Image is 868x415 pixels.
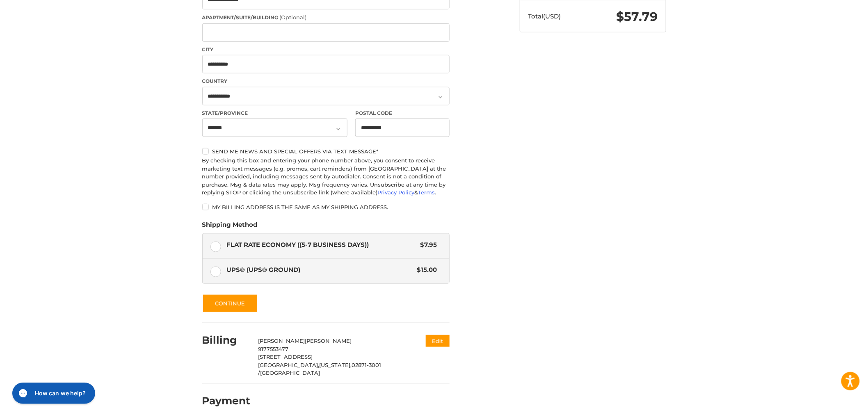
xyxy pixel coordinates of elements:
[202,220,258,233] legend: Shipping Method
[202,294,258,313] button: Continue
[258,346,288,352] span: 9177553477
[416,240,437,250] span: $7.95
[226,240,416,250] span: Flat Rate Economy ((5-7 Business Days))
[202,14,450,22] label: Apartment/Suite/Building
[202,204,450,210] label: My billing address is the same as my shipping address.
[378,189,415,196] a: Privacy Policy
[202,148,450,155] label: Send me news and special offers via text message*
[202,78,450,85] label: Country
[202,109,347,117] label: State/Province
[355,109,450,117] label: Postal Code
[258,337,305,344] span: [PERSON_NAME]
[226,265,413,275] span: UPS® (UPS® Ground)
[616,9,658,24] span: $57.79
[418,189,435,196] a: Terms
[305,337,352,344] span: [PERSON_NAME]
[413,265,437,275] span: $15.00
[258,362,319,368] span: [GEOGRAPHIC_DATA],
[426,335,450,347] button: Edit
[202,46,450,53] label: City
[8,380,97,407] iframe: Gorgias live chat messenger
[528,12,561,20] span: Total (USD)
[319,362,352,368] span: [US_STATE],
[258,353,313,360] span: [STREET_ADDRESS]
[202,157,450,197] div: By checking this box and entering your phone number above, you consent to receive marketing text ...
[202,395,251,408] h2: Payment
[260,369,320,376] span: [GEOGRAPHIC_DATA]
[280,14,307,21] small: (Optional)
[202,334,250,347] h2: Billing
